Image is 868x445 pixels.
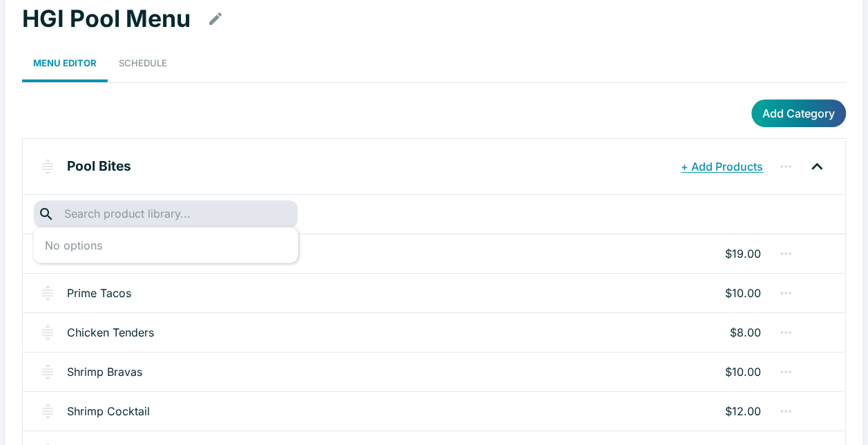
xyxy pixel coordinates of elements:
[725,285,761,301] p: $10.00
[730,324,761,341] p: $8.00
[67,156,131,176] p: Pool Bites
[67,403,150,419] a: Shrimp Cocktail
[60,205,271,224] input: Search product library...
[39,324,56,341] img: drag-handle.svg
[39,403,56,419] img: drag-handle.svg
[725,363,761,380] p: $10.00
[39,363,56,380] img: drag-handle.svg
[22,4,191,33] h1: HGI Pool Menu
[34,227,298,263] div: No options
[22,44,108,82] a: Menu Editor
[39,285,56,301] img: drag-handle.svg
[725,403,761,419] p: $12.00
[23,139,845,194] div: Pool Bites+ Add Products
[39,158,56,175] img: drag-handle.svg
[67,363,142,380] a: Shrimp Bravas
[108,44,178,82] a: Schedule
[677,154,766,179] button: + Add Products
[751,100,846,127] button: Add Category
[67,324,154,341] a: Chicken Tenders
[725,245,761,262] p: $19.00
[67,285,131,301] a: Prime Tacos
